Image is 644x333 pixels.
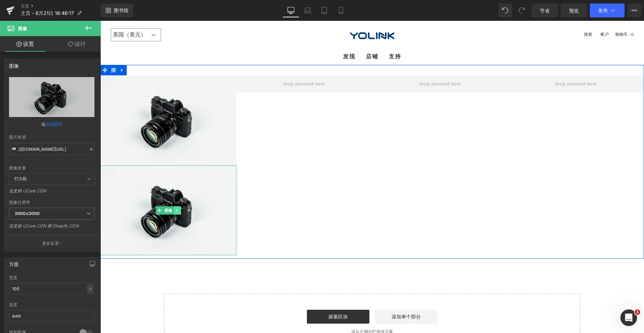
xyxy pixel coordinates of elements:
button: 美国（美元） [10,7,61,20]
input: 汽车 [9,310,94,322]
button: 更多设置 [4,235,99,251]
a: 发现 [243,28,255,44]
font: 图像 [18,26,27,31]
a: 探索区块 [207,289,269,303]
button: 打开搜索栏 [480,10,494,17]
a: 帐户 [499,10,509,17]
font: ％ [88,286,92,291]
button: 更多的 [627,3,641,17]
font: 图片来源 [9,134,26,140]
font: 主页 [21,3,29,9]
font: 更多设置 [42,241,59,246]
font: 或从左侧边栏拖放元素 [251,308,293,313]
font: 帐户 [500,11,509,16]
img: YoLink [249,10,294,19]
a: 移动的 [333,3,349,17]
font: 设置 [23,40,34,47]
font: 方面 [9,261,19,267]
font: 宽度 [9,275,17,280]
input: 关联 [9,143,94,155]
iframe: 对讲机实时聊天 [620,309,637,326]
font: 打火机 [14,176,27,181]
font: 节省 [540,8,550,14]
font: 3000x3000 [15,211,40,216]
font: 图像 [9,63,19,69]
font: 仅支持 UCare CDN [9,188,46,193]
button: 撤消 [498,3,512,17]
font: 图像分辨率 [9,200,30,205]
input: 汽车 [9,283,94,294]
a: 支持 [288,28,301,44]
font: 店铺 [266,32,278,39]
font: 主页 - 8月21日 16:46:17 [21,10,74,16]
font: 发现 [243,32,255,39]
a: 笔记本电脑 [299,3,316,17]
font: 0 [531,11,533,16]
a: 展开/折叠 [73,185,81,194]
font: 仅支持 UCare CDN 和 Shopify CDN [9,223,79,228]
font: 设计 [75,40,86,47]
font: 高度 [9,302,17,307]
font: 图书馆 [114,7,128,13]
button: 重做 [515,3,529,17]
font: 图像质量 [9,165,26,170]
button: 发布 [590,3,625,17]
font: 发布 [598,7,608,13]
a: 添加单个部分 [275,289,337,303]
font: 图像 [64,187,72,192]
a: 药片 [316,3,333,17]
font: 探索区块 [228,293,248,299]
font: 预览 [569,8,579,14]
font: 排 [11,47,16,52]
a: 购物车 -0 [514,10,533,17]
a: 桌面 [283,3,299,17]
font: 添加单个部分 [291,293,320,299]
font: 浏览图库 [45,122,62,127]
a: 店铺 [266,28,278,44]
a: 新图书馆 [101,3,133,17]
font: 搜索 [484,11,492,16]
font: 1 [636,310,639,314]
font: 支持 [288,32,301,39]
a: 展开/折叠 [17,44,26,55]
font: 美国（美元） [12,10,46,17]
a: 预览 [561,3,587,17]
font: 购物车 - [515,11,531,16]
a: 主页 [21,3,101,9]
font: 或 [41,122,45,127]
a: 设计 [52,36,102,52]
